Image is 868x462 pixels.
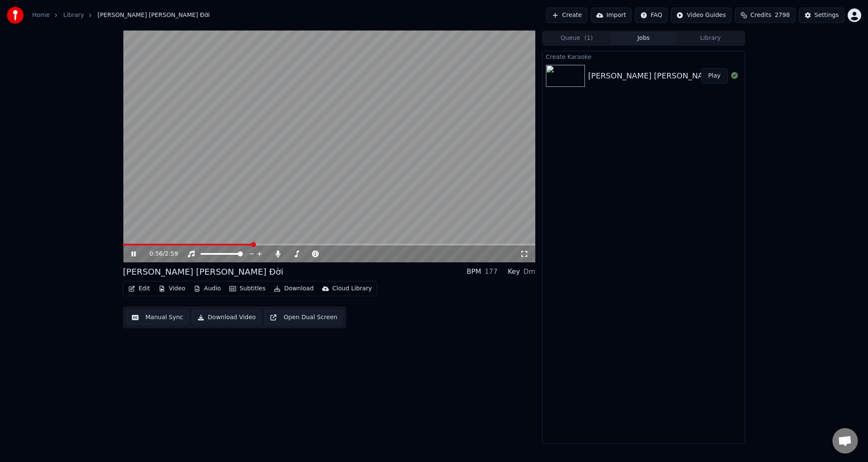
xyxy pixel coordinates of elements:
[508,267,520,277] div: Key
[671,8,731,23] button: Video Guides
[701,68,728,83] button: Play
[32,11,210,19] nav: breadcrumb
[226,283,269,295] button: Subtitles
[832,428,858,454] div: Open chat
[155,283,189,295] button: Video
[542,51,745,61] div: Create Karaoke
[815,11,839,19] div: Settings
[775,11,790,19] span: 2798
[150,250,163,258] span: 0:56
[467,267,481,277] div: BPM
[610,32,677,45] button: Jobs
[588,70,732,82] div: [PERSON_NAME] [PERSON_NAME] Đời
[126,310,189,325] button: Manual Sync
[543,32,610,45] button: Queue
[332,284,372,293] div: Cloud Library
[150,250,170,258] div: /
[7,7,24,24] img: youka
[635,8,668,23] button: FAQ
[192,310,261,325] button: Download Video
[123,266,283,278] div: [PERSON_NAME] [PERSON_NAME] Đời
[484,267,498,277] div: 177
[799,8,844,23] button: Settings
[677,32,744,45] button: Library
[735,8,796,23] button: Credits2798
[63,11,84,19] a: Library
[190,283,224,295] button: Audio
[546,8,587,23] button: Create
[751,11,771,19] span: Credits
[165,250,178,258] span: 2:59
[97,11,210,19] span: [PERSON_NAME] [PERSON_NAME] Đời
[125,283,153,295] button: Edit
[264,310,343,325] button: Open Dual Screen
[270,283,317,295] button: Download
[32,11,50,19] a: Home
[591,8,632,23] button: Import
[523,267,535,277] div: Dm
[584,34,593,42] span: ( 1 )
